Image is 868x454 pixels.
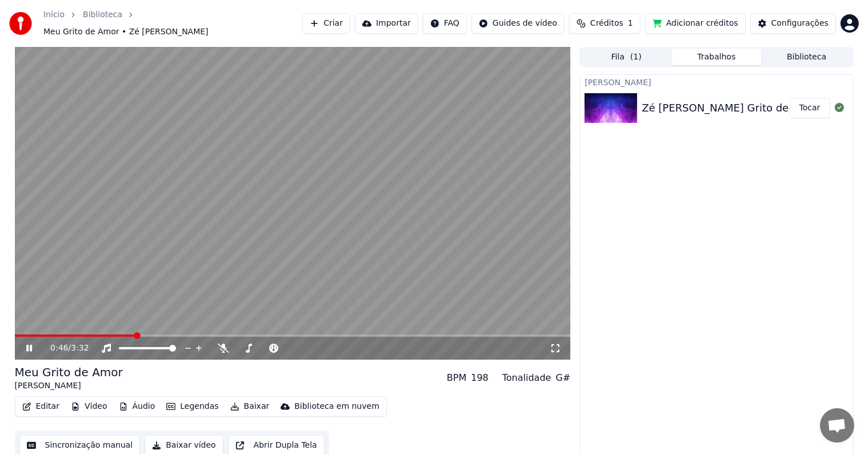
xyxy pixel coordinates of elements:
img: youka [9,12,32,35]
button: Editar [18,399,64,415]
span: 3:32 [71,343,89,354]
div: [PERSON_NAME] [15,380,123,392]
span: ( 1 ) [630,51,642,63]
span: 0:46 [50,343,68,354]
div: [PERSON_NAME] [580,75,853,89]
a: Bate-papo aberto [820,408,854,443]
span: Meu Grito de Amor • Zé [PERSON_NAME] [43,26,209,38]
span: Créditos [590,18,623,29]
button: Guides de vídeo [471,13,565,34]
div: Meu Grito de Amor [15,364,123,380]
button: Biblioteca [762,49,852,65]
a: Biblioteca [83,9,122,21]
button: Configurações [750,13,836,34]
button: Importar [355,13,418,34]
span: 1 [628,18,633,29]
button: Adicionar créditos [645,13,746,34]
div: G# [556,371,571,385]
button: FAQ [423,13,467,34]
button: Legendas [162,399,223,415]
button: Vídeo [66,399,112,415]
div: Configurações [771,18,829,29]
button: Trabalhos [671,49,762,65]
button: Fila [581,49,671,65]
nav: breadcrumb [43,9,302,38]
button: Áudio [114,399,160,415]
div: Biblioteca em nuvem [294,401,379,412]
div: BPM [447,371,466,385]
button: Créditos1 [569,13,641,34]
div: 198 [471,371,489,385]
div: / [50,343,78,354]
button: Tocar [790,98,830,118]
div: Tonalidade [502,371,551,385]
a: Início [43,9,65,21]
button: Baixar [226,399,274,415]
button: Criar [302,13,350,34]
